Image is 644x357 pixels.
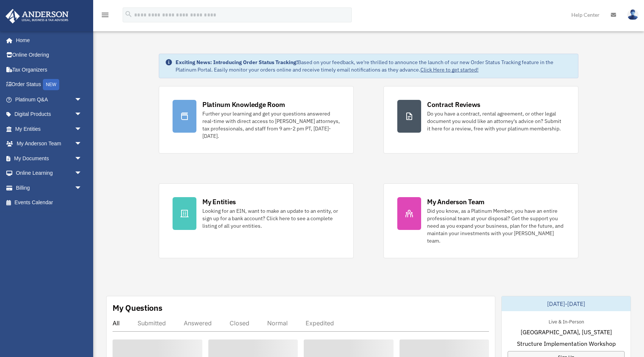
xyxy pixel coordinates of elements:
[176,59,572,73] div: Based on your feedback, we're thrilled to announce the launch of our new Order Status Tracking fe...
[113,319,120,327] div: All
[627,9,638,20] img: User Pic
[176,59,298,66] strong: Exciting News: Introducing Order Status Tracking!
[202,100,285,109] div: Platinum Knowledge Room
[543,317,590,325] div: Live & In-Person
[502,296,631,311] div: [DATE]-[DATE]
[75,136,89,152] span: arrow_drop_down
[75,107,89,122] span: arrow_drop_down
[138,319,166,327] div: Submitted
[5,180,93,195] a: Billingarrow_drop_down
[202,110,340,140] div: Further your learning and get your questions answered real-time with direct access to [PERSON_NAM...
[75,121,89,137] span: arrow_drop_down
[113,302,162,313] div: My Questions
[306,319,334,327] div: Expedited
[427,197,484,206] div: My Anderson Team
[5,166,93,181] a: Online Learningarrow_drop_down
[101,13,110,19] a: menu
[427,207,565,244] div: Did you know, as a Platinum Member, you have an entire professional team at your disposal? Get th...
[5,33,89,48] a: Home
[5,77,93,92] a: Order StatusNEW
[43,79,59,90] div: NEW
[184,319,212,327] div: Answered
[5,136,93,151] a: My Anderson Teamarrow_drop_down
[5,107,93,122] a: Digital Productsarrow_drop_down
[75,180,89,196] span: arrow_drop_down
[101,10,110,19] i: menu
[5,195,93,210] a: Events Calendar
[517,339,616,348] span: Structure Implementation Workshop
[202,197,236,206] div: My Entities
[75,92,89,107] span: arrow_drop_down
[75,151,89,166] span: arrow_drop_down
[124,10,133,18] i: search
[267,319,288,327] div: Normal
[427,110,565,132] div: Do you have a contract, rental agreement, or other legal document you would like an attorney's ad...
[159,86,354,154] a: Platinum Knowledge Room Further your learning and get your questions answered real-time with dire...
[75,166,89,181] span: arrow_drop_down
[420,66,479,73] a: Click Here to get started!
[5,151,93,166] a: My Documentsarrow_drop_down
[521,328,612,337] span: [GEOGRAPHIC_DATA], [US_STATE]
[383,183,578,258] a: My Anderson Team Did you know, as a Platinum Member, you have an entire professional team at your...
[5,62,93,77] a: Tax Organizers
[230,319,249,327] div: Closed
[159,183,354,258] a: My Entities Looking for an EIN, want to make an update to an entity, or sign up for a bank accoun...
[427,100,480,109] div: Contract Reviews
[202,207,340,230] div: Looking for an EIN, want to make an update to an entity, or sign up for a bank account? Click her...
[383,86,578,154] a: Contract Reviews Do you have a contract, rental agreement, or other legal document you would like...
[5,48,93,63] a: Online Ordering
[5,121,93,136] a: My Entitiesarrow_drop_down
[5,92,93,107] a: Platinum Q&Aarrow_drop_down
[3,9,71,23] img: Anderson Advisors Platinum Portal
